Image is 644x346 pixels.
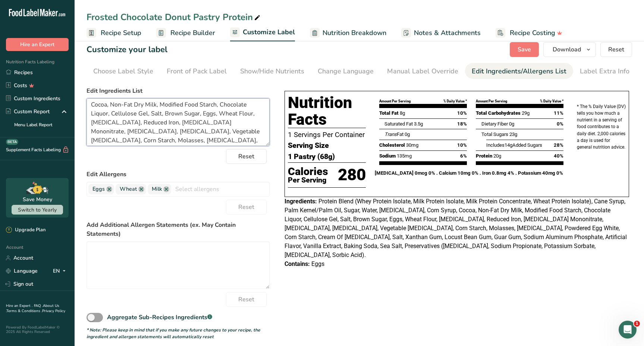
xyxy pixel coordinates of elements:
[401,25,481,41] a: Notes & Attachments
[288,177,328,183] p: Per Serving
[619,321,637,339] iframe: Intercom live chat
[6,308,42,314] a: Terms & Conditions .
[481,131,508,137] span: Total Sugars
[288,166,328,177] p: Calories
[23,196,52,203] div: Save Money
[6,139,18,145] div: BETA
[553,45,581,54] span: Download
[101,28,141,38] span: Recipe Setup
[6,303,32,308] a: Hire an Expert .
[338,163,366,187] p: 280
[34,303,43,308] a: FAQ .
[318,66,374,76] div: Change Language
[554,152,563,160] span: 40%
[476,153,492,159] span: Protein
[87,170,270,179] label: Edit Allergens
[543,42,596,57] button: Download
[87,44,167,56] h1: Customize your label
[557,120,563,128] span: 0%
[384,131,397,137] i: Trans
[92,185,105,193] span: Eggs
[608,45,624,54] span: Reset
[460,152,467,160] span: 6%
[493,153,501,159] span: 20g
[375,169,568,177] p: [MEDICAL_DATA] 0mcg 0% . Calcium 10mg 0% . Iron 0.8mg 4% . Potassium 40mg 0%
[580,66,629,76] div: Label Extra Info
[6,38,69,51] button: Hire an Expert
[12,205,63,215] button: Switch to Yearly
[577,103,626,150] p: * The % Daily Value (DV) tells you how much a nutrient in a serving of food contributes to a dail...
[384,121,413,127] span: Saturated Fat
[171,183,269,195] input: Select allergens
[476,99,507,104] div: Amount Per Serving
[379,142,405,148] span: Cholesterol
[379,99,411,104] div: Amount Per Serving
[285,198,627,258] span: Protein Blend (Whey Protein Isolate, Milk Protein Isolate, Milk Protein Concentrate, Wheat Protei...
[496,25,562,41] a: Recipe Costing
[18,206,57,213] span: Switch to Yearly
[226,149,267,164] button: Reset
[87,25,141,41] a: Recipe Setup
[414,121,423,127] span: 3.5g
[405,131,410,137] span: 0g
[505,142,512,148] span: 14g
[379,153,396,159] span: Sodium
[406,142,418,148] span: 30mg
[87,220,270,238] label: Add Additional Allergen Statements (ex. May Contain Statements)
[384,131,403,137] span: Fat
[522,110,530,116] span: 29g
[323,28,386,38] span: Nutrition Breakdown
[387,66,458,76] div: Manual Label Override
[414,28,481,38] span: Notes & Attachments
[87,86,270,95] label: Edit Ingredients List
[509,131,517,137] span: 23g
[6,108,50,115] div: Custom Report
[42,308,65,314] a: Privacy Policy
[310,25,386,41] a: Nutrition Breakdown
[600,42,632,57] button: Reset
[288,94,366,128] h1: Nutrition Facts
[457,142,467,149] span: 10%
[443,99,467,104] div: % Daily Value *
[285,198,317,205] span: Ingredients:
[510,28,555,38] span: Recipe Costing
[486,142,542,148] span: Includes Added Sugars
[240,66,304,76] div: Show/Hide Nutrients
[400,110,405,116] span: 8g
[285,260,310,267] span: Contains:
[476,110,521,116] span: Total Carbohydrates
[6,325,69,334] div: Powered By FoodLabelMaker © 2025 All Rights Reserved
[107,313,212,322] div: Aggregate Sub-Recipes Ingredients
[379,110,399,116] span: Total Fat
[634,321,640,327] span: 1
[238,152,254,161] span: Reset
[6,303,59,314] a: About Us .
[238,295,254,304] span: Reset
[518,45,531,54] span: Save
[238,203,254,212] span: Reset
[87,10,262,24] div: Frosted Chocolate Donut Pastry Protein
[170,28,215,38] span: Recipe Builder
[288,151,335,162] span: 1 Pastry (68g)
[226,292,267,307] button: Reset
[472,66,566,76] div: Edit Ingredients/Allergens List
[53,267,69,276] div: EN
[481,121,508,127] span: Dietary Fiber
[6,226,45,234] div: Upgrade Plan
[288,130,366,140] p: 1 Servings Per Container
[230,24,295,42] a: Customize Label
[87,327,260,340] i: * Note: Please keep in mind that if you make any future changes to your recipe, the ingredient an...
[457,109,467,117] span: 10%
[152,185,162,193] span: Milk
[93,66,153,76] div: Choose Label Style
[554,109,563,117] span: 11%
[540,99,563,104] div: % Daily Value *
[226,200,267,215] button: Reset
[243,27,295,37] span: Customize Label
[6,264,38,277] a: Language
[156,25,215,41] a: Recipe Builder
[510,42,539,57] button: Save
[167,66,227,76] div: Front of Pack Label
[554,142,563,149] span: 28%
[311,260,324,267] span: Eggs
